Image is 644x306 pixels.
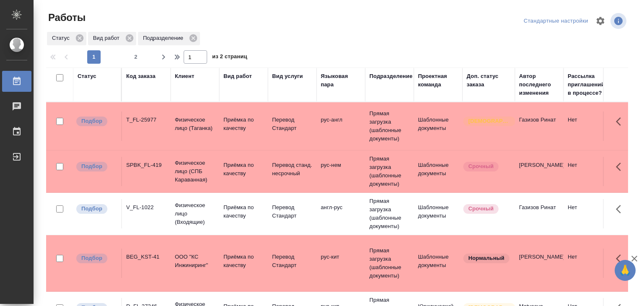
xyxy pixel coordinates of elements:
[47,32,86,45] div: Статус
[317,249,365,278] td: рус-кит
[563,199,612,228] td: Нет
[78,72,96,80] div: Статус
[175,253,215,270] p: ООО "КС Инжиниринг"
[223,161,264,178] p: Приёмка по качеству
[563,157,612,186] td: Нет
[563,249,612,278] td: Нет
[129,53,143,61] span: 2
[143,34,186,42] p: Подразделение
[615,260,636,281] button: 🙏
[590,11,610,31] span: Настроить таблицу
[88,32,136,45] div: Вид работ
[414,112,462,141] td: Шаблонные документы
[467,72,511,89] div: Доп. статус заказа
[611,199,631,219] button: Здесь прячутся важные кнопки
[418,72,458,89] div: Проектная команда
[175,116,215,132] p: Физическое лицо (Таганка)
[365,105,414,147] td: Прямая загрузка (шаблонные документы)
[75,203,117,215] div: Можно подбирать исполнителей
[272,116,312,132] p: Перевод Стандарт
[611,112,631,132] button: Здесь прячутся важные кнопки
[272,253,312,270] p: Перевод Стандарт
[515,157,563,186] td: [PERSON_NAME]
[175,159,215,184] p: Физическое лицо (СПБ Караванная)
[468,162,493,171] p: Срочный
[365,242,414,284] td: Прямая загрузка (шаблонные документы)
[272,203,312,220] p: Перевод Стандарт
[515,199,563,228] td: Газизов Ринат
[75,253,117,264] div: Можно подбирать исполнителей
[519,72,559,97] div: Автор последнего изменения
[414,249,462,278] td: Шаблонные документы
[515,249,563,278] td: [PERSON_NAME]
[126,116,166,124] div: T_FL-25977
[563,112,612,141] td: Нет
[321,72,361,89] div: Языковая пара
[126,203,166,212] div: V_FL-1022
[317,112,365,141] td: рус-англ
[223,253,264,270] p: Приёмка по качеству
[126,161,166,169] div: SPBK_FL-419
[468,205,493,213] p: Срочный
[212,52,247,64] span: из 2 страниц
[365,150,414,192] td: Прямая загрузка (шаблонные документы)
[272,72,303,80] div: Вид услуги
[223,72,252,80] div: Вид работ
[81,162,102,171] p: Подбор
[618,262,632,279] span: 🙏
[126,253,166,261] div: BEG_KST-41
[52,34,73,42] p: Статус
[369,72,413,80] div: Подразделение
[611,157,631,177] button: Здесь прячутся важные кнопки
[468,254,504,262] p: Нормальный
[81,117,102,125] p: Подбор
[522,15,590,28] div: split button
[93,34,122,42] p: Вид работ
[75,161,117,172] div: Можно подбирать исполнителей
[126,72,156,80] div: Код заказа
[175,72,194,80] div: Клиент
[317,199,365,228] td: англ-рус
[272,161,312,178] p: Перевод станд. несрочный
[138,32,200,45] div: Подразделение
[46,11,86,24] span: Работы
[317,157,365,186] td: рус-нем
[468,117,510,125] p: [DEMOGRAPHIC_DATA]
[515,112,563,141] td: Газизов Ринат
[223,203,264,220] p: Приёмка по качеству
[129,50,143,64] button: 2
[223,116,264,132] p: Приёмка по качеству
[610,13,628,29] span: Посмотреть информацию
[365,193,414,235] td: Прямая загрузка (шаблонные документы)
[414,157,462,186] td: Шаблонные документы
[75,116,117,127] div: Можно подбирать исполнителей
[568,72,608,97] div: Рассылка приглашений в процессе?
[611,249,631,269] button: Здесь прячутся важные кнопки
[175,201,215,226] p: Физическое лицо (Входящие)
[81,254,102,262] p: Подбор
[414,199,462,228] td: Шаблонные документы
[81,205,102,213] p: Подбор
